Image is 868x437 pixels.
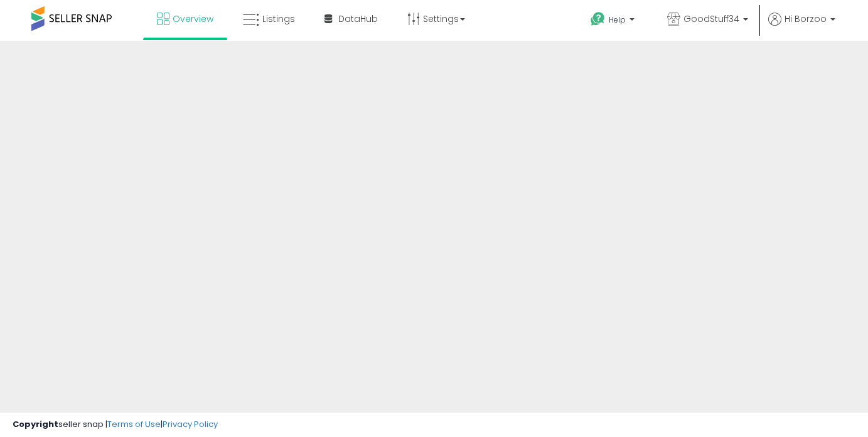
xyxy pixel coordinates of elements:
[609,14,626,25] span: Help
[785,13,827,25] span: Hi Borzoo
[13,419,218,431] div: seller snap | |
[683,13,739,25] span: GoodStuff34
[262,13,295,25] span: Listings
[590,11,606,27] i: Get Help
[13,418,58,430] strong: Copyright
[107,418,161,430] a: Terms of Use
[768,13,835,41] a: Hi Borzoo
[338,13,378,25] span: DataHub
[163,418,218,430] a: Privacy Policy
[173,13,213,25] span: Overview
[581,2,647,41] a: Help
